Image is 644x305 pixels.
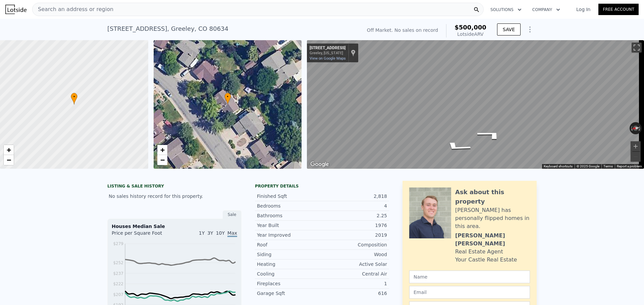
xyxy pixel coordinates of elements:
button: Reset the view [629,125,642,132]
span: • [224,94,231,100]
div: 2.25 [322,212,387,219]
button: Zoom out [631,152,641,162]
div: Lotside ARV [454,31,486,37]
span: Max [227,230,237,237]
div: 616 [322,290,387,297]
button: Rotate counterclockwise [630,122,633,134]
div: • [71,93,77,104]
span: Search an address or region [33,5,113,13]
div: Year Improved [257,232,322,238]
span: + [160,146,164,154]
div: No sales history record for this property. [107,190,241,202]
div: Composition [322,241,387,248]
button: Toggle fullscreen view [632,43,642,53]
span: 10Y [216,230,225,236]
div: Wood [322,251,387,258]
div: Heating [257,261,322,268]
a: Zoom in [4,145,14,155]
div: Sale [223,210,241,219]
div: 1 [322,280,387,287]
div: • [224,93,231,104]
div: Real Estate Agent [455,248,503,256]
div: Roof [257,241,322,248]
div: Bathrooms [257,212,322,219]
div: Fireplaces [257,280,322,287]
div: 2019 [322,232,387,238]
div: Price per Square Foot [112,230,174,240]
div: Property details [255,183,389,189]
span: + [7,146,11,154]
div: Houses Median Sale [112,223,237,230]
a: Log In [568,6,598,13]
path: Go Northwest, W 25th St [432,139,482,154]
div: Cooling [257,271,322,277]
a: Zoom out [4,155,14,165]
div: [STREET_ADDRESS] , Greeley , CO 80634 [107,24,228,33]
div: Siding [257,251,322,258]
span: © 2025 Google [577,164,599,168]
a: Zoom out [157,155,167,165]
a: Report a problem [617,164,642,168]
a: Zoom in [157,145,167,155]
input: Name [409,271,530,283]
div: [STREET_ADDRESS] [310,46,345,51]
span: 3Y [207,230,213,236]
a: Open this area in Google Maps (opens a new window) [309,160,331,169]
img: Lotside [5,5,26,14]
button: Show Options [523,23,537,36]
span: 1Y [199,230,205,236]
div: Garage Sqft [257,290,322,297]
div: Map [307,40,644,169]
div: Ask about this property [455,187,530,206]
button: Rotate clockwise [638,122,642,134]
div: [PERSON_NAME] has personally flipped homes in this area. [455,206,530,230]
div: Finished Sqft [257,193,322,200]
div: Active Solar [322,261,387,268]
div: [PERSON_NAME] [PERSON_NAME] [455,232,530,248]
button: Zoom in [631,141,641,151]
tspan: $207 [113,292,123,297]
div: Central Air [322,271,387,277]
a: Free Account [598,4,639,15]
button: Solutions [485,4,527,16]
tspan: $222 [113,282,123,286]
span: • [71,94,77,100]
tspan: $252 [113,260,123,265]
tspan: $279 [113,241,123,246]
a: Show location on map [351,49,356,57]
div: Your Castle Real Estate [455,256,517,264]
div: Bedrooms [257,203,322,209]
div: Off Market. No sales on record [367,27,438,33]
tspan: $237 [113,271,123,276]
span: − [7,156,11,164]
div: Year Built [257,222,322,229]
span: − [160,156,164,164]
div: LISTING & SALE HISTORY [107,183,241,190]
a: Terms [603,164,613,168]
input: Email [409,286,530,299]
div: 2,818 [322,193,387,200]
path: Go Southeast, W 25th St [466,127,516,143]
span: $500,000 [454,24,486,31]
button: Company [527,4,566,16]
button: Keyboard shortcuts [544,164,573,169]
div: Greeley, [US_STATE] [310,51,345,55]
a: View on Google Maps [310,56,346,61]
div: 4 [322,203,387,209]
img: Google [309,160,331,169]
div: Street View [307,40,644,169]
button: SAVE [497,23,521,35]
div: 1976 [322,222,387,229]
